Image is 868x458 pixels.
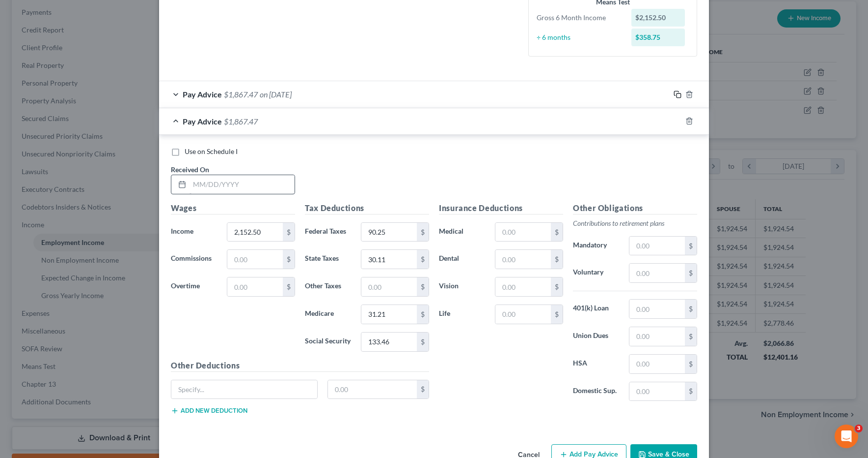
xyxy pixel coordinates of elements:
[361,333,417,351] input: 0.00
[629,382,685,401] input: 0.00
[629,355,685,373] input: 0.00
[532,32,626,42] div: ÷ 6 months
[361,277,417,296] input: 0.00
[190,175,295,194] input: MM/DD/YYYY
[300,277,356,297] label: Other Taxes
[185,147,238,155] span: Use on Schedule I
[532,13,626,23] div: Gross 6 Month Income
[171,407,247,415] button: Add new deduction
[685,237,697,255] div: $
[305,202,429,214] h5: Tax Deductions
[171,202,295,214] h5: Wages
[685,355,697,373] div: $
[551,277,563,296] div: $
[568,382,624,401] label: Domestic Sup.
[629,264,685,282] input: 0.00
[417,305,429,324] div: $
[631,29,685,46] div: $358.75
[328,380,417,399] input: 0.00
[629,237,685,255] input: 0.00
[434,249,490,269] label: Dental
[183,90,222,99] span: Pay Advice
[300,305,356,324] label: Medicare
[573,202,697,214] h5: Other Obligations
[417,380,429,399] div: $
[417,333,429,351] div: $
[573,218,697,228] p: Contributions to retirement plans
[171,165,209,174] span: Received On
[283,277,295,296] div: $
[300,332,356,352] label: Social Security
[629,300,685,318] input: 0.00
[855,425,863,432] span: 3
[568,327,624,346] label: Union Dues
[495,277,551,296] input: 0.00
[361,305,417,324] input: 0.00
[685,300,697,318] div: $
[439,202,563,214] h5: Insurance Deductions
[260,90,292,99] span: on [DATE]
[183,117,222,126] span: Pay Advice
[685,327,697,346] div: $
[224,117,258,126] span: $1,867.47
[495,305,551,324] input: 0.00
[171,227,193,235] span: Income
[300,249,356,269] label: State Taxes
[568,263,624,283] label: Voluntary
[685,382,697,401] div: $
[171,380,317,399] input: Specify...
[224,90,258,99] span: $1,867.47
[434,305,490,324] label: Life
[283,223,295,242] div: $
[417,277,429,296] div: $
[227,277,283,296] input: 0.00
[171,360,429,372] h5: Other Deductions
[629,327,685,346] input: 0.00
[227,250,283,269] input: 0.00
[417,223,429,242] div: $
[227,223,283,242] input: 0.00
[417,250,429,269] div: $
[568,354,624,374] label: HSA
[166,249,222,269] label: Commissions
[551,223,563,242] div: $
[434,277,490,297] label: Vision
[300,222,356,242] label: Federal Taxes
[283,250,295,269] div: $
[495,223,551,242] input: 0.00
[551,250,563,269] div: $
[568,299,624,319] label: 401(k) Loan
[568,236,624,256] label: Mandatory
[835,425,858,448] iframe: Intercom live chat
[361,250,417,269] input: 0.00
[685,264,697,282] div: $
[495,250,551,269] input: 0.00
[434,222,490,242] label: Medical
[361,223,417,242] input: 0.00
[551,305,563,324] div: $
[166,277,222,297] label: Overtime
[631,9,685,27] div: $2,152.50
